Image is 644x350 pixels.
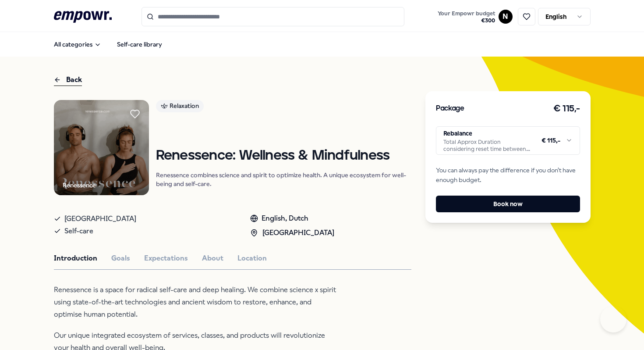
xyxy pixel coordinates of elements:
button: All categories [47,36,108,53]
div: [GEOGRAPHIC_DATA] [250,227,334,239]
div: Relaxation [156,100,204,112]
button: Expectations [144,253,188,264]
span: Self-care [64,225,93,237]
div: Back [54,74,82,86]
button: Your Empowr budget€300 [436,8,497,26]
div: English, Dutch [250,213,334,224]
h1: Renessence: Wellness & Mindfulness [156,148,411,164]
div: Renessence [63,180,96,190]
button: Book now [436,196,580,212]
h3: € 115,- [553,102,580,116]
button: Goals [111,253,130,264]
a: Self-care library [110,36,169,53]
p: Renessence combines science and spirit to optimize health. A unique ecosystem for well-being and ... [156,171,411,188]
iframe: Help Scout Beacon - Open [600,306,626,332]
span: € 300 [438,17,495,24]
input: Search for products, categories or subcategories [142,7,404,26]
p: Renessence is a space for radical self-care and deep healing. We combine science x spirit using s... [54,284,339,321]
span: [GEOGRAPHIC_DATA] [64,213,136,225]
span: You can always pay the difference if you don't have enough budget. [436,165,580,185]
button: Introduction [54,253,97,264]
span: Your Empowr budget [438,10,495,17]
img: Product Image [54,100,149,195]
a: Your Empowr budget€300 [434,7,499,26]
button: Location [237,253,267,264]
a: Relaxation [156,100,411,115]
nav: Main [47,36,169,53]
button: N [499,10,513,24]
h3: Package [436,103,464,114]
button: About [202,253,223,264]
